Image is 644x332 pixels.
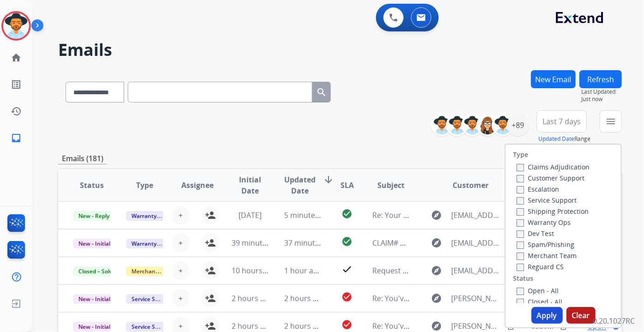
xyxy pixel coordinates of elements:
input: Warranty Ops [517,219,524,227]
div: +89 [507,114,529,136]
span: Customer [453,180,489,191]
span: Updated Date [284,174,316,196]
mat-icon: menu [605,116,616,127]
span: [DATE] [239,210,262,220]
mat-icon: inbox [11,133,22,144]
span: Merchant Team [126,266,179,276]
input: Claims Adjudication [517,164,524,171]
h2: Emails [58,41,622,59]
button: + [172,261,190,280]
span: Last Updated: [581,88,622,96]
button: Clear [566,307,596,324]
span: New - Reply [73,211,115,221]
mat-icon: list_alt [11,79,22,90]
input: Closed - All [517,299,524,306]
span: 37 minutes ago [284,238,338,248]
span: 2 hours ago [284,321,326,331]
span: + [179,293,183,304]
span: Assignee [181,180,214,191]
label: Merchant Team [517,251,577,260]
input: Shipping Protection [517,208,524,216]
span: Type [136,180,153,191]
label: Closed - All [517,297,562,306]
label: Shipping Protection [517,207,589,216]
span: Last 7 days [543,120,581,123]
mat-icon: arrow_downward [323,174,334,185]
input: Dev Test [517,230,524,238]
label: Claims Adjudication [517,163,590,171]
span: 39 minutes ago [232,238,285,248]
span: [EMAIL_ADDRESS][DOMAIN_NAME] [451,210,501,221]
label: Warranty Ops [517,218,571,227]
button: + [172,234,190,252]
span: [EMAIL_ADDRESS][DOMAIN_NAME] [451,265,501,276]
button: Refresh [579,70,622,88]
label: Escalation [517,185,559,193]
span: + [179,265,183,276]
label: Reguard CS [517,262,564,271]
span: Re: Your Extend Claim [372,210,448,220]
span: + [179,237,183,248]
input: Open - All [517,288,524,295]
button: New Email [531,70,576,88]
span: [EMAIL_ADDRESS][DOMAIN_NAME] [451,237,501,248]
mat-icon: check_circle [342,208,353,219]
mat-icon: explore [431,237,442,248]
span: Closed – Solved [73,266,124,276]
mat-icon: explore [431,293,442,304]
span: [PERSON_NAME][EMAIL_ADDRESS][DOMAIN_NAME] [451,320,501,332]
label: Open - All [517,286,559,295]
mat-icon: check_circle [342,319,353,330]
span: 2 hours ago [232,293,273,303]
span: 1 hour ago [284,266,322,276]
mat-icon: check_circle [342,291,353,302]
p: 0.20.1027RC [593,315,635,326]
label: Type [513,150,528,159]
mat-icon: explore [431,210,442,221]
mat-icon: search [316,87,327,98]
input: Service Support [517,197,524,205]
button: + [172,206,190,224]
span: Status [80,180,104,191]
span: Warranty Ops [126,211,173,221]
span: Service Support [126,294,179,304]
span: 2 hours ago [232,321,273,331]
img: avatar [3,13,29,39]
span: + [179,210,183,221]
p: Emails (181) [58,153,107,164]
span: 2 hours ago [284,293,326,303]
span: Subject [377,180,405,191]
input: Merchant Team [517,253,524,260]
mat-icon: person_add [205,265,216,276]
mat-icon: home [11,52,22,63]
span: + [179,320,183,332]
span: SLA [340,180,354,191]
span: [PERSON_NAME][EMAIL_ADDRESS][DOMAIN_NAME] [451,293,501,304]
label: Service Support [517,196,577,205]
mat-icon: explore [431,320,442,332]
input: Customer Support [517,175,524,182]
label: Spam/Phishing [517,240,574,249]
button: + [172,289,190,308]
input: Spam/Phishing [517,241,524,249]
span: Service Support [126,322,179,332]
span: Just now [581,96,622,103]
mat-icon: check [342,264,353,275]
button: Updated Date [538,135,574,143]
span: New - Initial [73,294,116,304]
input: Escalation [517,186,524,193]
mat-icon: person_add [205,293,216,304]
mat-icon: check_circle [342,236,353,247]
span: 10 hours ago [232,266,277,276]
mat-icon: person_add [205,210,216,221]
button: Apply [531,307,563,324]
span: Initial Date [232,174,269,196]
mat-icon: person_add [205,320,216,332]
label: Dev Test [517,229,554,238]
mat-icon: person_add [205,237,216,248]
span: 5 minutes ago [284,210,334,220]
span: New - Initial [73,239,116,248]
button: Last 7 days [537,110,587,133]
span: CLAIM# 0388C8BD-F9DE-4103-99F4-4DC1C87364A7, ORDER# 19038075 [372,238,615,248]
label: Customer Support [517,174,584,182]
